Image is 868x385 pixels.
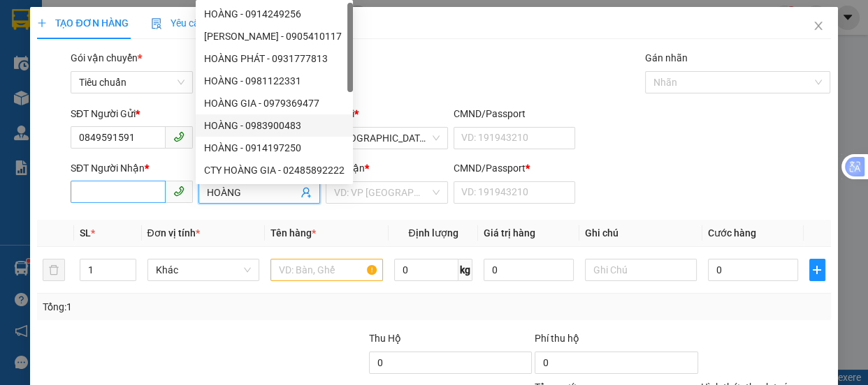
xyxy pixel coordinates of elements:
button: Close [799,7,838,46]
div: 0373462492 [164,98,261,115]
span: plus [810,264,825,275]
div: HOÀNG GIA - 0979369477 [196,92,353,114]
div: SĐT Người Nhận [71,160,193,176]
div: HOÀNG PHÁT - 0931777813 [204,51,345,66]
span: Nhận: [164,13,197,28]
div: 0329691617 [164,79,261,98]
div: HOÀNG - 0914249256 [204,6,345,22]
span: Gửi: [12,12,34,27]
div: HOÀNG PHÁT - 0931777813 [196,47,353,70]
input: VD: Bàn, Ghế [270,259,383,281]
div: VP gửi [326,106,448,121]
span: plus [37,18,47,28]
span: Giá trị hàng [484,227,535,239]
div: [PERSON_NAME] - 0905410117 [204,29,345,44]
button: plus [809,259,825,281]
span: Yêu cầu xuất hóa đơn điện tử [151,17,298,29]
input: Ghi Chú [585,259,697,281]
span: Định lượng [408,227,458,239]
div: [GEOGRAPHIC_DATA] [12,12,154,43]
div: CTY HOÀNG GIA - 02485892222 [196,159,353,181]
span: Tiêu chuẩn [79,72,185,93]
span: Thu Hộ [369,333,401,344]
div: HOÀNG GIA - 0979369477 [204,96,345,111]
div: HOÀNG - 0981122331 [204,73,345,89]
span: close [813,20,824,31]
button: delete [43,259,65,281]
span: Cước hàng [708,227,756,239]
div: HOÀNG - 0981122331 [196,70,353,92]
div: HOÀNG - 0914197250 [196,137,353,159]
span: kg [458,259,472,281]
div: HOÀNG - 0983900483 [204,118,345,133]
div: HOÀNG - 0983900483 [196,114,353,137]
label: Gán nhãn [645,52,688,63]
img: icon [151,18,162,29]
div: KIỀU [164,62,261,79]
span: Đơn vị tính [147,227,200,239]
span: Đà Lạt [334,128,440,149]
div: 0982406372 [12,60,154,80]
input: 0 [484,259,574,281]
div: HOÀNG - 0914197250 [204,140,345,156]
div: HOÀNG - 0914249256 [196,3,353,25]
div: Phí thu hộ [535,331,697,352]
div: Tổng: 1 [43,299,336,315]
span: Khác [156,259,252,280]
div: CMND/Passport [454,106,576,121]
div: CMND/Passport [454,160,576,176]
th: Ghi chú [579,220,703,247]
div: MINH HOÀNG - 0905410117 [196,25,353,47]
span: SL [80,227,91,239]
div: SĐT Người Gửi [71,106,193,121]
span: Gói vận chuyển [71,52,142,63]
span: phone [173,186,185,197]
span: Tên hàng [270,227,316,239]
div: Quy Nhơn ( Dọc Đường ) [164,12,261,62]
div: TÂM [12,43,154,60]
span: TẠO ĐƠN HÀNG [37,17,128,29]
span: phone [173,131,185,142]
span: user-add [301,187,312,198]
div: CTY HOÀNG GIA - 02485892222 [204,163,345,178]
